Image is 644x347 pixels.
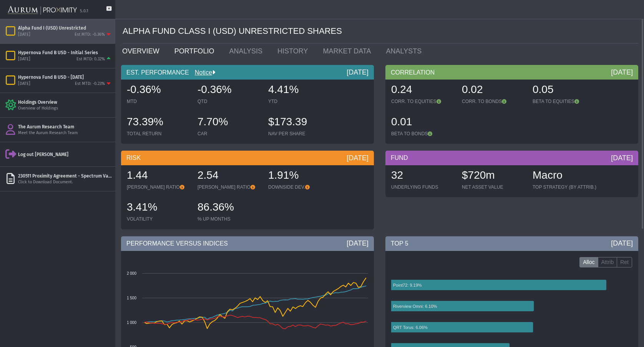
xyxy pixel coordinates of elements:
a: HISTORY [272,43,317,59]
div: The Aurum Research Team [18,124,112,130]
div: NAV PER SHARE [268,131,331,137]
label: Alloc [579,257,598,268]
div: Click to Download Document. [18,179,112,185]
div: % UP MONTHS [198,216,261,222]
div: 1.44 [127,168,190,184]
div: Notice [189,68,215,77]
div: MTD [127,98,190,105]
div: TOP STRATEGY (BY ATTRIB.) [533,184,596,190]
div: [DATE] [347,239,368,248]
span: 0.24 [391,83,412,95]
div: BETA TO EQUITIES [533,98,596,105]
a: Notice [189,69,212,76]
div: TOP 5 [385,236,638,251]
div: 230511 Proximity Agreement - Spectrum Value Management.pdf [18,173,112,179]
a: ANALYSIS [223,43,272,59]
div: [PERSON_NAME] RATIO [198,184,261,190]
div: BETA TO BONDS [391,131,454,137]
div: UNDERLYING FUNDS [391,184,454,190]
div: 7.70% [198,115,261,131]
text: QRT Torus: 6.06% [393,325,428,330]
div: QTD [198,98,261,105]
div: [DATE] [611,153,633,163]
div: 73.39% [127,115,190,131]
div: 0.05 [533,82,596,98]
div: FUND [385,151,638,165]
text: 2 000 [127,271,136,276]
div: [DATE] [18,32,30,38]
div: $720m [462,168,525,184]
div: 86.36% [198,200,261,216]
div: ALPHA FUND CLASS I (USD) UNRESTRICTED SHARES [123,19,638,43]
label: Attrib [598,257,617,268]
div: [DATE] [347,68,368,77]
div: 4.41% [268,82,331,98]
div: CORRELATION [385,65,638,80]
div: Est MTD: 0.32% [76,56,105,62]
span: -0.36% [127,83,161,95]
div: 0.01 [391,115,454,131]
div: CAR [198,131,261,137]
div: [DATE] [611,239,633,248]
a: MARKET DATA [317,43,380,59]
div: NET ASSET VALUE [462,184,525,190]
text: Riverview Omni: 6.10% [393,304,437,309]
div: Meet the Aurum Research Team [18,130,112,136]
text: 1 000 [127,320,136,325]
div: Hypernova Fund B USD - Initial Series [18,50,112,56]
div: [DATE] [611,68,633,77]
div: Macro [533,168,596,184]
div: 32 [391,168,454,184]
div: Est MTD: -0.23% [75,81,105,87]
text: 1 500 [127,296,136,300]
div: EST. PERFORMANCE [121,65,374,80]
div: [PERSON_NAME] RATIO [127,184,190,190]
div: Est MTD: -0.36% [75,32,105,38]
div: VOLATILITY [127,216,190,222]
img: Aurum-Proximity%20white.svg [8,2,77,19]
div: 5.0.1 [80,8,88,14]
div: 1.91% [268,168,331,184]
text: Point72: 9.19% [393,283,422,287]
div: Log out [PERSON_NAME] [18,151,112,158]
div: CORR. TO EQUITIES [391,98,454,105]
div: Holdings Overview [18,99,112,105]
div: Alpha Fund I (USD) Unrestricted [18,25,112,31]
span: -0.36% [198,83,232,95]
div: PERFORMANCE VERSUS INDICES [121,236,374,251]
label: Ret [617,257,632,268]
div: Overview of Holdings [18,106,112,111]
div: [DATE] [18,56,30,62]
div: [DATE] [18,81,30,87]
div: RISK [121,151,374,165]
div: 0.02 [462,82,525,98]
a: PORTFOLIO [169,43,224,59]
div: YTD [268,98,331,105]
a: ANALYSTS [380,43,431,59]
div: DOWNSIDE DEV. [268,184,331,190]
div: 3.41% [127,200,190,216]
div: Hypernova Fund B USD - [DATE] [18,74,112,80]
div: 2.54 [198,168,261,184]
a: OVERVIEW [116,43,169,59]
div: CORR. TO BONDS [462,98,525,105]
div: $173.39 [268,115,331,131]
div: [DATE] [347,153,368,163]
div: TOTAL RETURN [127,131,190,137]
